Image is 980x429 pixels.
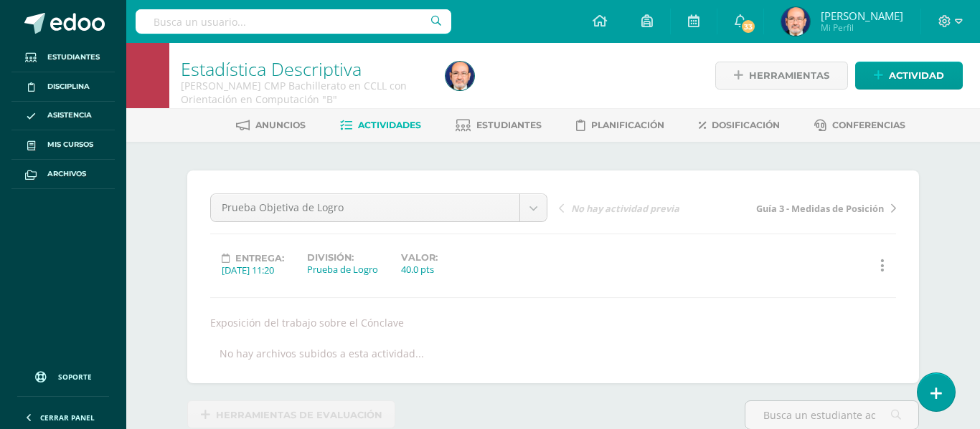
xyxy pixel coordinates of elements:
[11,130,115,160] a: Mis cursos
[47,110,92,121] span: Asistencia
[855,62,963,90] a: Actividad
[236,114,306,137] a: Anuncios
[216,402,382,428] span: Herramientas de evaluación
[446,62,474,90] img: 3d645cbe1293924e2eb96234d7fd56d6.png
[235,253,284,264] span: Entrega:
[749,62,829,89] span: Herramientas
[340,114,421,137] a: Actividades
[814,114,905,137] a: Conferencias
[832,120,905,130] span: Conferencias
[699,114,780,137] a: Dosificación
[136,9,451,34] input: Busca un usuario...
[889,62,944,89] span: Actividad
[591,120,664,130] span: Planificación
[11,72,115,102] a: Disciplina
[181,79,428,106] div: Quinto Bachillerato CMP Bachillerato en CCLL con Orientación en Computación 'B'
[712,120,780,130] span: Dosificación
[11,102,115,131] a: Asistencia
[307,263,378,276] div: Prueba de Logro
[47,81,90,92] span: Disciplina
[821,9,903,23] span: [PERSON_NAME]
[47,168,86,180] span: Archivos
[181,57,362,81] a: Estadística Descriptiva
[11,43,115,72] a: Estudiantes
[47,52,100,63] span: Estudiantes
[40,413,95,423] span: Cerrar panel
[17,357,109,392] a: Soporte
[821,21,903,34] span: Mi Perfil
[307,252,378,263] label: División:
[401,252,438,263] label: Valor:
[715,62,848,90] a: Herramientas
[576,114,664,137] a: Planificación
[11,160,115,189] a: Archivos
[222,194,509,221] span: Prueba Objetiva de Logro
[358,120,421,130] span: Actividades
[745,401,918,429] input: Busca un estudiante aquí...
[727,201,896,215] a: Guía 3 - Medidas de Posición
[255,120,306,130] span: Anuncios
[222,264,284,276] div: [DATE] 11:20
[756,202,884,215] span: Guía 3 - Medidas de Posición
[204,316,902,329] div: Exposición del trabajo sobre el Cónclave
[781,7,810,36] img: 3d645cbe1293924e2eb96234d7fd56d6.png
[571,202,679,215] span: No hay actividad previa
[476,120,542,130] span: Estudiantes
[47,139,93,150] span: Mis cursos
[211,194,547,221] a: Prueba Objetiva de Logro
[58,372,92,382] span: Soporte
[401,263,438,276] div: 40.0 pts
[220,347,424,360] div: No hay archivos subidos a esta actividad...
[456,114,542,137] a: Estudiantes
[181,59,428,79] h1: Estadística Descriptiva
[740,19,756,34] span: 33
